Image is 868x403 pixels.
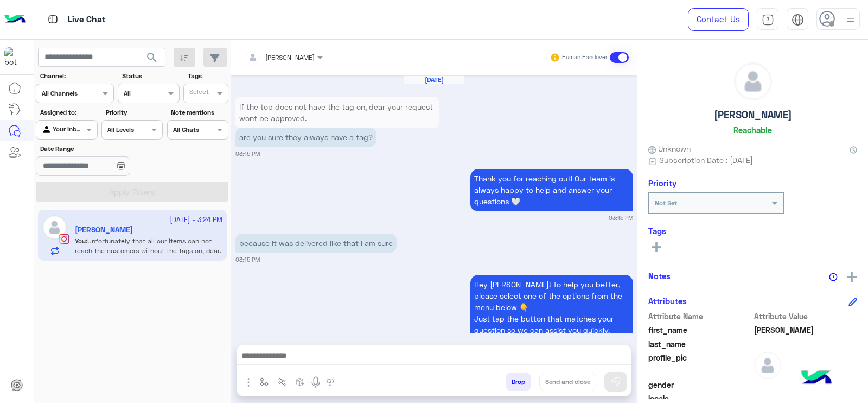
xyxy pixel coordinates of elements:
p: 28/9/2025, 3:15 PM [235,97,439,128]
label: Note mentions [171,108,227,117]
small: Human Handover [562,53,608,62]
button: Send and close [539,373,596,391]
label: Channel: [40,71,113,81]
span: Attribute Value [754,311,858,322]
img: send message [610,376,621,387]
img: Logo [4,8,26,31]
span: [PERSON_NAME] [265,53,315,61]
img: profile [844,13,857,27]
img: send attachment [242,376,255,389]
img: defaultAdmin.png [735,63,771,100]
p: 28/9/2025, 3:15 PM [470,275,633,339]
h6: Reachable [733,125,772,135]
img: Trigger scenario [278,377,286,386]
span: Subscription Date : [DATE] [659,154,753,166]
img: create order [296,377,304,386]
p: 28/9/2025, 3:15 PM [470,169,633,211]
button: select flow [256,373,273,391]
h6: Notes [648,271,671,281]
span: profile_pic [648,352,752,377]
span: gender [648,379,752,391]
img: 317874714732967 [4,47,24,67]
img: tab [792,14,804,26]
label: Tags [188,71,227,81]
b: Not Set [655,199,677,207]
label: Status [122,71,178,81]
h6: Priority [648,178,676,188]
img: defaultAdmin.png [754,352,781,379]
span: ليلى [754,324,858,336]
label: Date Range [40,144,162,154]
p: Live Chat [68,12,106,27]
img: tab [762,14,774,26]
label: Assigned to: [40,108,96,117]
small: 03:15 PM [235,255,260,264]
button: create order [291,373,309,391]
img: select flow [260,377,269,386]
span: Attribute Name [648,311,752,322]
img: send voice note [309,376,322,389]
label: Priority [106,108,162,117]
span: first_name [648,324,752,336]
button: search [139,48,165,71]
p: 28/9/2025, 3:15 PM [235,234,397,253]
img: make a call [326,378,335,387]
h6: Tags [648,226,857,236]
button: Drop [506,373,531,391]
img: add [847,272,857,282]
span: null [754,379,858,391]
img: hulul-logo.png [797,360,835,398]
h6: Attributes [648,296,687,306]
a: tab [757,8,778,31]
h5: [PERSON_NAME] [714,109,792,121]
img: tab [46,12,60,26]
a: Contact Us [688,8,749,31]
button: Trigger scenario [273,373,291,391]
p: 28/9/2025, 3:15 PM [235,128,376,147]
small: 03:15 PM [609,213,633,222]
small: 03:15 PM [235,149,260,158]
img: notes [829,273,838,281]
div: Select [188,87,209,99]
h6: [DATE] [404,76,464,84]
button: Apply Filters [36,182,228,201]
span: search [145,51,158,64]
span: last_name [648,338,752,350]
span: Unknown [648,143,691,154]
